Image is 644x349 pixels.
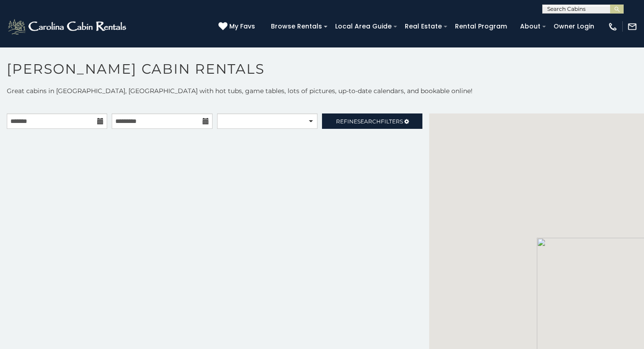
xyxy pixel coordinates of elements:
span: Search [357,118,381,125]
img: White-1-2.png [7,18,129,36]
a: Browse Rentals [266,19,327,33]
span: My Favs [229,22,255,31]
a: Local Area Guide [331,19,396,33]
a: Owner Login [549,19,599,33]
img: mail-regular-white.png [627,22,637,32]
a: About [516,19,545,33]
a: My Favs [218,22,257,32]
a: Rental Program [450,19,511,33]
a: Real Estate [400,19,446,33]
a: RefineSearchFilters [322,113,422,129]
span: Refine Filters [336,118,403,125]
img: phone-regular-white.png [608,22,618,32]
